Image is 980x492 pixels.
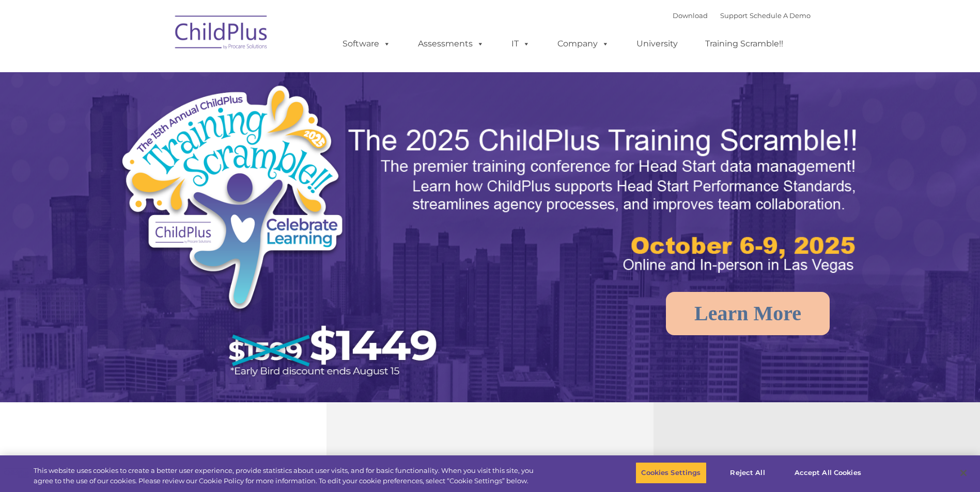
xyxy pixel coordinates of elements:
a: Software [332,34,401,54]
span: Phone number [144,110,188,118]
a: University [626,34,688,54]
font: | [673,11,811,20]
a: IT [501,34,540,54]
a: Assessments [408,34,494,54]
img: ChildPlus by Procare Solutions [170,8,273,60]
a: Training Scramble!! [695,34,794,54]
a: Download [673,11,708,20]
a: Company [547,34,619,54]
a: Support [720,11,748,20]
a: Learn More [666,292,830,335]
span: Last name [144,68,175,76]
button: Reject All [715,462,780,484]
button: Close [952,462,975,484]
div: This website uses cookies to create a better user experience, provide statistics about user visit... [34,466,539,486]
a: Schedule A Demo [750,11,811,20]
button: Cookies Settings [635,462,706,484]
button: Accept All Cookies [789,462,867,484]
